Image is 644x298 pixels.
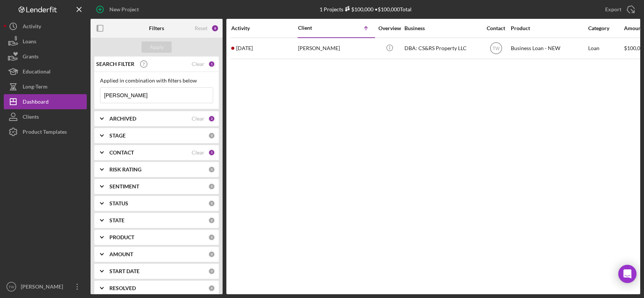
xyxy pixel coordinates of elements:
[4,94,87,109] button: Dashboard
[482,25,510,31] div: Contact
[4,124,87,139] button: Product Templates
[208,217,215,224] div: 0
[4,279,87,294] button: TW[PERSON_NAME]
[4,109,87,124] button: Clients
[23,34,36,51] div: Loans
[231,25,297,31] div: Activity
[96,61,134,67] b: SEARCH FILTER
[208,132,215,139] div: 0
[192,150,204,156] div: Clear
[343,6,373,12] div: $100,000
[236,45,253,51] time: 2025-05-19 14:43
[91,2,146,17] button: New Project
[192,116,204,122] div: Clear
[320,6,412,12] div: 1 Projects • $100,000 Total
[109,167,141,173] b: RISK RATING
[492,46,500,51] text: TW
[109,251,133,257] b: AMOUNT
[404,25,480,31] div: Business
[150,41,164,53] div: Apply
[208,251,215,258] div: 0
[141,41,172,53] button: Apply
[109,200,128,206] b: STATUS
[208,61,215,67] div: 1
[4,34,87,49] button: Loans
[588,25,623,31] div: Category
[9,285,15,289] text: TW
[23,64,51,81] div: Educational
[618,265,636,283] div: Open Intercom Messenger
[375,25,404,31] div: Overview
[511,38,586,58] div: Business Loan - NEW
[192,61,204,67] div: Clear
[109,150,134,156] b: CONTACT
[211,24,219,32] div: 8
[23,124,67,141] div: Product Templates
[208,149,215,156] div: 5
[109,234,134,240] b: PRODUCT
[19,279,68,296] div: [PERSON_NAME]
[23,19,41,36] div: Activity
[208,268,215,275] div: 0
[208,166,215,173] div: 0
[588,38,623,58] div: Loan
[208,200,215,207] div: 0
[511,25,586,31] div: Product
[100,78,213,84] div: Applied in combination with filters below
[109,133,126,139] b: STAGE
[109,183,139,189] b: SENTIMENT
[208,234,215,241] div: 0
[109,217,124,223] b: STATE
[195,25,207,31] div: Reset
[598,2,640,17] button: Export
[605,2,621,17] div: Export
[4,19,87,34] button: Activity
[109,268,140,274] b: START DATE
[208,183,215,190] div: 0
[23,94,49,111] div: Dashboard
[4,79,87,94] button: Long-Term
[149,25,164,31] b: Filters
[23,79,48,96] div: Long-Term
[109,116,136,122] b: ARCHIVED
[23,109,39,126] div: Clients
[109,285,136,291] b: RESOLVED
[4,49,87,64] button: Grants
[298,25,336,31] div: Client
[298,38,373,58] div: [PERSON_NAME]
[208,115,215,122] div: 2
[404,38,480,58] div: DBA: CS&RS Property LLC
[208,285,215,292] div: 0
[4,64,87,79] button: Educational
[23,49,38,66] div: Grants
[109,2,139,17] div: New Project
